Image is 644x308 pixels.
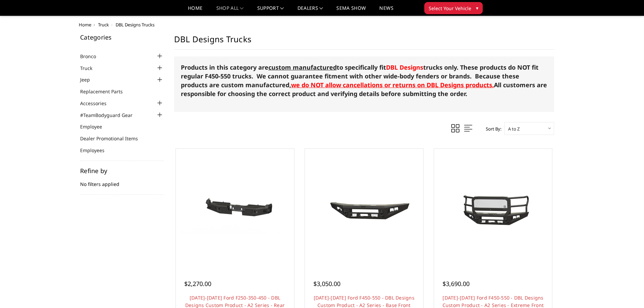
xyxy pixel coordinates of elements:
a: Home [188,6,202,16]
iframe: Chat Widget [610,276,644,308]
h1: DBL Designs Trucks [174,34,554,50]
span: $2,270.00 [184,280,211,288]
div: No filters applied [80,168,164,195]
a: Employees [80,147,113,154]
a: Truck [98,22,109,28]
a: Bronco [80,53,104,60]
a: 2017-2022 Ford F450-550 - DBL Designs Custom Product - A2 Series - Base Front Bumper (winch mount... [307,150,422,265]
a: DBL Designs [386,63,423,71]
span: Select Your Vehicle [429,5,471,12]
button: Select Your Vehicle [424,2,483,14]
a: Home [79,22,91,28]
a: SEMA Show [336,6,366,16]
label: Sort By: [482,124,501,134]
a: 2017-2022 Ford F450-550 - DBL Designs Custom Product - A2 Series - Extreme Front Bumper (winch mo... [436,150,551,265]
a: Truck [80,65,101,72]
a: Dealer Promotional Items [80,135,146,142]
span: $3,050.00 [313,280,340,288]
a: Dealers [297,6,323,16]
a: 2017-2022 Ford F250-350-450 - DBL Designs Custom Product - A2 Series - Rear Bumper 2017-2022 Ford... [177,150,292,265]
a: shop all [216,6,244,16]
a: Jeep [80,76,98,83]
a: Employee [80,123,111,130]
a: Support [257,6,284,16]
span: $3,690.00 [443,280,470,288]
span: ▾ [476,4,478,11]
h5: Categories [80,34,164,40]
span: custom manufactured [268,63,337,71]
strong: we do NOT allow cancellations or returns on DBL Designs products. [291,81,494,89]
a: #TeamBodyguard Gear [80,112,141,119]
a: News [379,6,393,16]
a: Replacement Parts [80,88,131,95]
h5: Refine by [80,168,164,174]
a: Accessories [80,100,115,107]
span: DBL Designs Trucks [116,22,154,28]
strong: Products in this category are to specifically fit trucks only. These products do NOT fit regular ... [181,63,539,89]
